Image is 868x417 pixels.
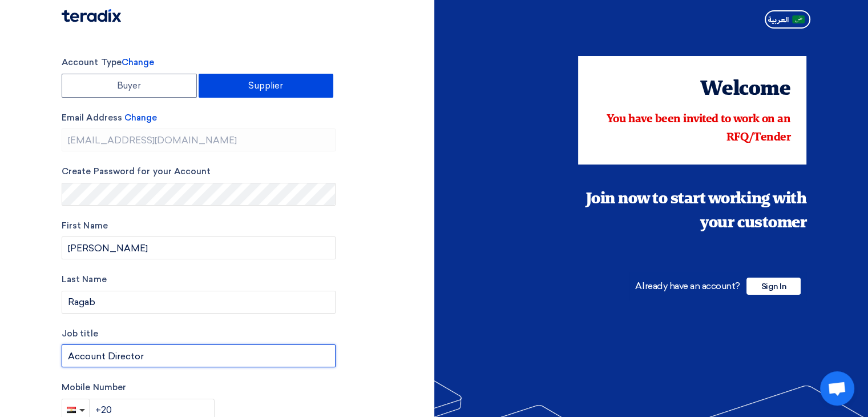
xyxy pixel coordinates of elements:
[578,187,806,235] div: Join now to start working with your customer
[594,74,790,105] div: Welcome
[122,57,154,67] span: Change
[62,327,336,340] label: Job title
[62,111,336,125] label: Email Address
[820,371,854,406] div: Open chat
[746,280,801,291] a: Sign In
[62,273,336,286] label: Last Name
[62,129,336,151] input: Enter your business email...
[792,15,805,24] img: ar-AR.png
[62,291,336,314] input: Last Name...
[768,16,789,24] span: العربية
[746,278,801,295] span: Sign In
[62,381,336,394] label: Mobile Number
[765,10,810,29] button: العربية
[62,344,336,367] input: Enter your job title...
[124,113,157,123] span: Change
[199,74,334,98] label: Supplier
[62,236,336,259] input: Enter your first name...
[62,56,336,69] label: Account Type
[62,165,336,178] label: Create Password for your Account
[635,280,740,291] span: Already have an account?
[62,219,336,232] label: First Name
[62,9,121,22] img: Teradix logo
[62,74,197,98] label: Buyer
[607,114,790,143] span: You have been invited to work on an RFQ/Tender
